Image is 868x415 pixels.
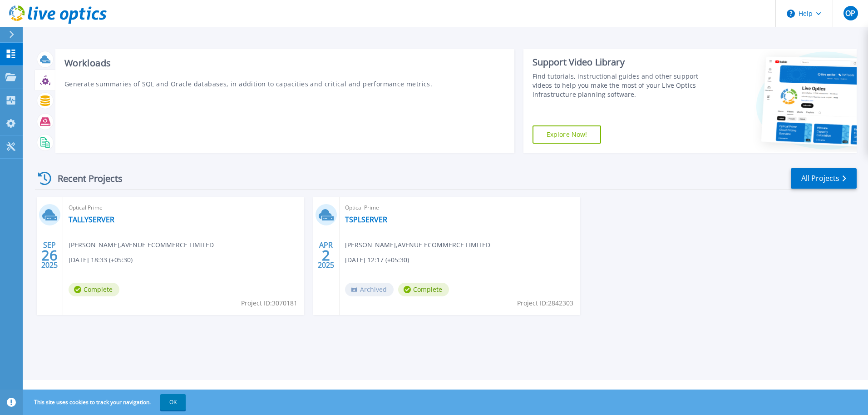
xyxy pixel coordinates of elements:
span: [DATE] 12:17 (+05:30) [345,255,409,265]
a: TSPLSERVER [345,215,387,224]
span: Project ID: 3070181 [241,298,297,308]
span: 26 [41,251,58,259]
span: [PERSON_NAME] , AVENUE ECOMMERCE LIMITED [345,240,490,250]
span: 2 [322,251,330,259]
button: OK [160,394,186,410]
span: Optical Prime [69,203,299,213]
span: This site uses cookies to track your navigation. [25,394,186,410]
div: APR 2025 [317,239,335,272]
h3: Workloads [64,58,505,68]
a: All Projects [791,168,857,189]
span: Archived [345,283,394,296]
div: Find tutorials, instructional guides and other support videos to help you make the most of your L... [533,72,702,99]
a: Explore Now! [533,125,602,144]
span: Complete [69,283,119,296]
span: Optical Prime [345,203,575,213]
div: Recent Projects [35,167,135,190]
div: Support Video Library [533,56,702,68]
div: SEP 2025 [41,239,58,272]
span: OP [845,10,855,17]
span: [DATE] 18:33 (+05:30) [69,255,133,265]
p: Generate summaries of SQL and Oracle databases, in addition to capacities and critical and perfor... [64,79,505,89]
span: Complete [398,283,449,296]
span: Project ID: 2842303 [517,298,573,308]
span: [PERSON_NAME] , AVENUE ECOMMERCE LIMITED [69,240,214,250]
a: TALLYSERVER [69,215,114,224]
